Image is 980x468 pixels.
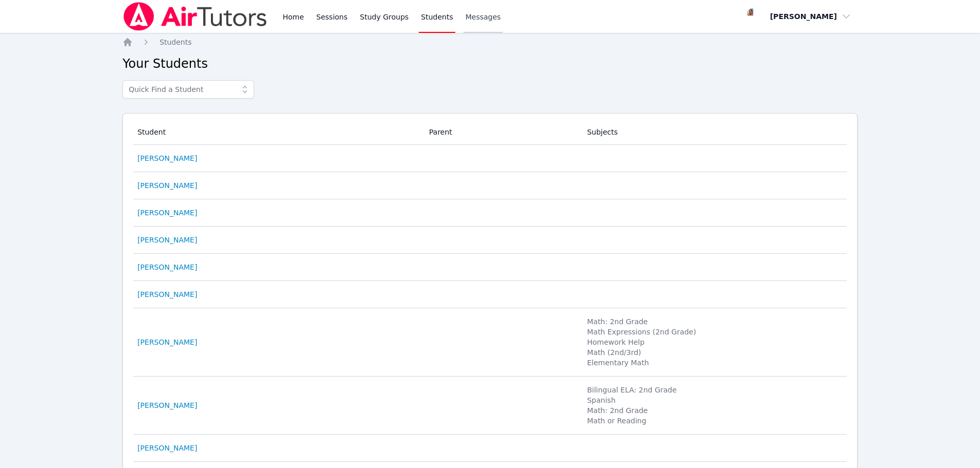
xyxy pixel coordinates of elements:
[587,337,841,347] li: Homework Help
[133,145,847,172] tr: [PERSON_NAME]
[581,120,847,145] th: Subjects
[133,227,847,254] tr: [PERSON_NAME]
[587,405,841,416] li: Math: 2nd Grade
[133,281,847,308] tr: [PERSON_NAME]
[587,316,841,327] li: Math: 2nd Grade
[159,37,191,47] a: Students
[122,37,858,47] nav: Breadcrumb
[133,377,847,435] tr: [PERSON_NAME] Bilingual ELA: 2nd GradeSpanishMath: 2nd GradeMath or Reading
[137,289,197,299] a: [PERSON_NAME]
[587,395,841,405] li: Spanish
[137,235,197,245] a: [PERSON_NAME]
[587,327,841,337] li: Math Expressions (2nd Grade)
[133,120,423,145] th: Student
[137,153,197,163] a: [PERSON_NAME]
[137,208,197,218] a: [PERSON_NAME]
[133,199,847,227] tr: [PERSON_NAME]
[587,416,841,426] li: Math or Reading
[137,400,197,410] a: [PERSON_NAME]
[587,347,841,358] li: Math (2nd/3rd)
[587,358,841,368] li: Elementary Math
[122,2,268,31] img: Air Tutors
[133,254,847,281] tr: [PERSON_NAME]
[159,38,191,46] span: Students
[137,443,197,453] a: [PERSON_NAME]
[122,55,858,72] h2: Your Students
[137,180,197,191] a: [PERSON_NAME]
[137,337,197,347] a: [PERSON_NAME]
[133,435,847,462] tr: [PERSON_NAME]
[133,308,847,377] tr: [PERSON_NAME] Math: 2nd GradeMath Expressions (2nd Grade)Homework HelpMath (2nd/3rd)Elementary Math
[122,80,254,99] input: Quick Find a Student
[133,172,847,199] tr: [PERSON_NAME]
[587,385,841,395] li: Bilingual ELA: 2nd Grade
[466,12,501,22] span: Messages
[423,120,581,145] th: Parent
[137,262,197,272] a: [PERSON_NAME]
